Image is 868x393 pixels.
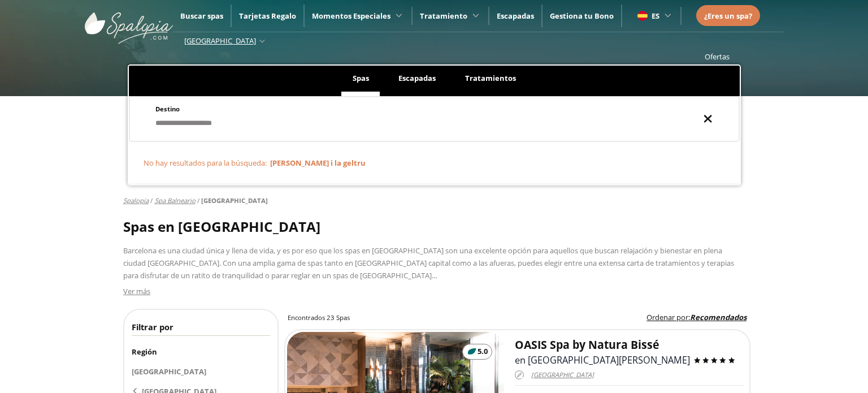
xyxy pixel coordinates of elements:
[690,312,747,322] span: Recomendados
[150,196,153,205] span: /
[646,312,688,322] span: Ordenar por
[646,312,747,323] label: :
[550,11,614,21] a: Gestiona tu Bono
[155,105,180,113] span: Destino
[184,36,256,46] span: [GEOGRAPHIC_DATA]
[239,11,296,21] a: Tarjetas Regalo
[132,365,270,378] p: [GEOGRAPHIC_DATA]
[85,1,173,44] img: ImgLogoSpalopia.BvClDcEz.svg
[123,245,734,280] span: Barcelona es una ciudad única y llena de vida, y es por eso que los spas en [GEOGRAPHIC_DATA] son...
[132,321,173,332] span: Filtrar por
[123,196,149,205] a: Spalopia
[353,73,369,83] span: Spas
[704,11,752,21] span: ¿Eres un spa?
[462,344,492,360] button: 5.0
[123,286,150,296] span: Ver más
[155,196,196,205] a: spa balneario
[123,285,150,297] button: Ver más
[197,196,199,205] span: /
[433,270,437,280] span: ..
[465,73,516,83] span: Tratamientos
[497,11,534,21] a: Escapadas
[201,196,268,205] a: [GEOGRAPHIC_DATA]
[515,354,690,366] span: en [GEOGRAPHIC_DATA][PERSON_NAME]
[398,73,436,83] span: Escapadas
[478,346,488,357] span: 5.0
[705,51,730,62] a: Ofertas
[270,158,366,168] span: [PERSON_NAME] i la geltru
[180,11,223,21] a: Buscar spas
[515,338,744,352] h2: OASIS Spa by Natura Bissé
[123,217,320,236] span: Spas en [GEOGRAPHIC_DATA]
[132,347,157,357] span: Región
[288,313,350,322] h2: Encontrados 23 Spas
[531,369,594,382] span: [GEOGRAPHIC_DATA]
[144,158,267,168] span: No hay resultados para la búsqueda:
[704,10,752,22] a: ¿Eres un spa?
